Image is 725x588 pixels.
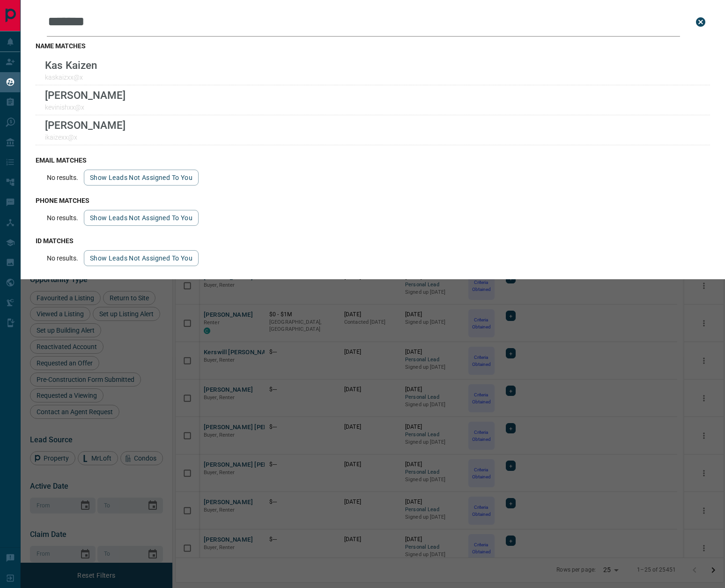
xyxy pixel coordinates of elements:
[45,134,126,141] p: ikaizexx@x
[36,42,710,50] h3: name matches
[45,59,97,71] p: Kas Kaizen
[45,119,126,131] p: [PERSON_NAME]
[47,174,78,181] p: No results.
[47,214,78,222] p: No results.
[47,254,78,262] p: No results.
[84,210,199,226] button: show leads not assigned to you
[45,74,97,81] p: kaskaizxx@x
[45,104,126,111] p: kevinishxx@x
[36,156,710,164] h3: email matches
[36,197,710,204] h3: phone matches
[36,237,710,245] h3: id matches
[45,89,126,101] p: [PERSON_NAME]
[84,170,199,186] button: show leads not assigned to you
[691,13,710,31] button: close search bar
[84,250,199,266] button: show leads not assigned to you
